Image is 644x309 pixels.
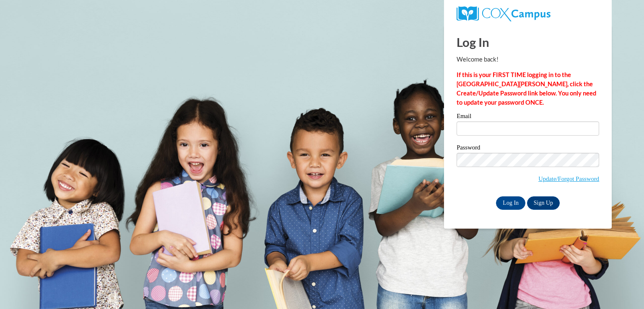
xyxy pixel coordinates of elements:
input: Log In [496,196,525,210]
label: Email [457,113,599,121]
p: Welcome back! [457,55,599,64]
a: Sign Up [527,196,560,210]
label: Password [457,144,599,153]
a: COX Campus [457,6,599,21]
img: COX Campus [457,6,551,21]
h1: Log In [457,33,599,51]
strong: If this is your FIRST TIME logging in to the [GEOGRAPHIC_DATA][PERSON_NAME], click the Create/Upd... [457,71,596,106]
a: Update/Forgot Password [538,175,599,182]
